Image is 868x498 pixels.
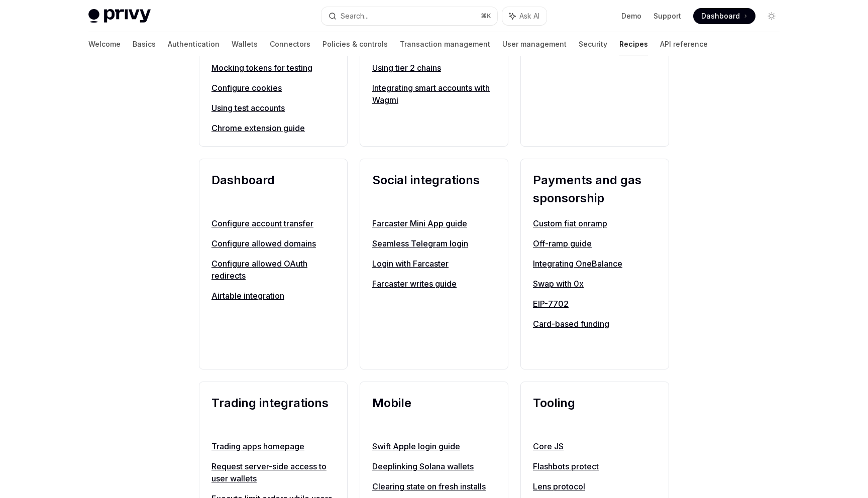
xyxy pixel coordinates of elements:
h2: Trading integrations [211,394,335,430]
a: Basics [133,32,156,56]
a: Farcaster writes guide [372,278,496,290]
a: Chrome extension guide [211,122,335,134]
a: Integrating OneBalance [533,258,657,270]
a: Connectors [270,32,310,56]
a: Mocking tokens for testing [211,62,335,74]
a: Lens protocol [533,480,657,492]
a: Swap with 0x [533,278,657,290]
a: Configure allowed domains [211,237,335,250]
h2: Social integrations [372,171,496,207]
a: Flashbots protect [533,460,657,472]
a: API reference [660,32,708,56]
a: Using tier 2 chains [372,62,496,74]
a: Airtable integration [211,290,335,302]
a: Clearing state on fresh installs [372,480,496,492]
a: Deeplinking Solana wallets [372,460,496,472]
span: ⌘ K [481,12,491,20]
a: Security [579,32,607,56]
a: Swift Apple login guide [372,440,496,452]
h2: Dashboard [211,171,335,207]
button: Ask AI [502,7,547,25]
a: Configure allowed OAuth redirects [211,258,335,282]
a: Off-ramp guide [533,237,657,250]
a: Support [654,11,681,21]
a: Configure cookies [211,82,335,94]
a: Dashboard [693,8,755,24]
a: Core JS [533,440,657,452]
a: Transaction management [400,32,490,56]
a: Custom fiat onramp [533,217,657,229]
a: Request server-side access to user wallets [211,460,335,484]
button: Toggle dark mode [764,8,780,24]
a: Authentication [168,32,220,56]
a: Using test accounts [211,102,335,114]
img: light logo [88,9,151,23]
a: Card-based funding [533,318,657,330]
a: Farcaster Mini App guide [372,217,496,229]
a: Login with Farcaster [372,258,496,270]
a: Recipes [619,32,648,56]
a: Welcome [88,32,121,56]
a: Demo [621,11,641,21]
a: User management [502,32,567,56]
span: Dashboard [701,11,740,21]
div: Search... [341,10,369,22]
a: Policies & controls [322,32,388,56]
a: EIP-7702 [533,298,657,310]
h2: Tooling [533,394,657,430]
a: Integrating smart accounts with Wagmi [372,82,496,106]
a: Configure account transfer [211,217,335,229]
h2: Mobile [372,394,496,430]
h2: Payments and gas sponsorship [533,171,657,207]
a: Wallets [232,32,258,56]
span: Ask AI [519,11,539,21]
button: Search...⌘K [321,7,497,25]
a: Seamless Telegram login [372,237,496,250]
a: Trading apps homepage [211,440,335,452]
